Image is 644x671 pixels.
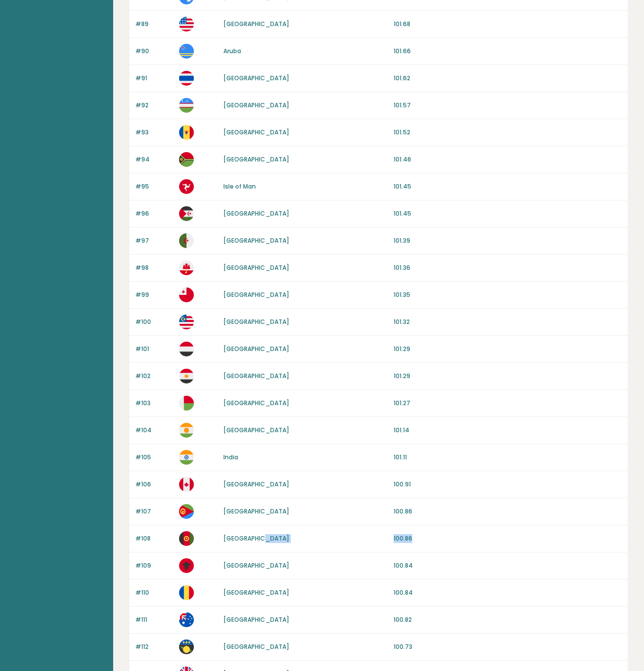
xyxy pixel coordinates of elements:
img: us.svg [179,17,194,32]
a: Isle of Man [223,182,256,191]
p: #110 [135,588,173,597]
p: #108 [135,534,173,543]
a: [GEOGRAPHIC_DATA] [223,101,289,109]
p: 101.29 [394,372,622,381]
img: al.svg [179,558,194,573]
img: eg.svg [179,369,194,383]
p: 101.62 [394,74,622,83]
p: #101 [135,345,173,353]
a: [GEOGRAPHIC_DATA] [223,236,289,245]
p: #95 [135,182,173,191]
p: #93 [135,128,173,137]
a: [GEOGRAPHIC_DATA] [223,372,289,380]
p: #96 [135,209,173,218]
img: ne.svg [179,423,194,438]
a: [GEOGRAPHIC_DATA] [223,74,289,82]
img: dz.svg [179,233,194,248]
p: 100.73 [394,642,622,651]
img: th.svg [179,71,194,86]
img: af.svg [179,531,194,546]
p: #111 [135,615,173,624]
p: #98 [135,263,173,272]
p: #90 [135,47,173,56]
p: 100.82 [394,615,622,624]
p: #106 [135,480,173,489]
p: #99 [135,290,173,299]
img: ye.svg [179,342,194,356]
p: 101.36 [394,263,622,272]
img: my.svg [179,315,194,329]
p: #97 [135,236,173,245]
p: #91 [135,74,173,83]
img: mg.svg [179,396,194,411]
p: 101.45 [394,182,622,191]
p: #92 [135,101,173,110]
p: #105 [135,453,173,462]
img: aw.svg [179,44,194,59]
p: 101.45 [394,209,622,218]
p: #89 [135,20,173,29]
p: 100.86 [394,507,622,516]
p: 101.32 [394,318,622,326]
p: 100.84 [394,561,622,570]
p: #103 [135,399,173,408]
p: #109 [135,561,173,570]
img: eh.svg [179,206,194,221]
p: 101.68 [394,20,622,29]
p: #112 [135,642,173,651]
a: [GEOGRAPHIC_DATA] [223,20,289,28]
img: uz.svg [179,98,194,113]
p: #102 [135,372,173,381]
a: [GEOGRAPHIC_DATA] [223,642,289,651]
img: ca.svg [179,477,194,492]
a: [GEOGRAPHIC_DATA] [223,345,289,353]
p: 100.84 [394,588,622,597]
p: #107 [135,507,173,516]
a: India [223,453,238,461]
p: 101.29 [394,345,622,353]
img: ro.svg [179,585,194,600]
a: [GEOGRAPHIC_DATA] [223,615,289,624]
img: gp.svg [179,639,194,654]
p: #104 [135,426,173,435]
img: im.svg [179,179,194,194]
p: 101.46 [394,155,622,164]
p: 101.27 [394,399,622,408]
p: 101.11 [394,453,622,462]
img: vu.svg [179,152,194,167]
a: [GEOGRAPHIC_DATA] [223,588,289,597]
p: 100.91 [394,480,622,489]
a: [GEOGRAPHIC_DATA] [223,128,289,136]
a: [GEOGRAPHIC_DATA] [223,318,289,326]
a: [GEOGRAPHIC_DATA] [223,209,289,218]
img: in.svg [179,450,194,465]
p: #94 [135,155,173,164]
a: Aruba [223,47,241,55]
a: [GEOGRAPHIC_DATA] [223,399,289,407]
a: [GEOGRAPHIC_DATA] [223,534,289,543]
img: au.svg [179,612,194,627]
p: 101.52 [394,128,622,137]
p: 100.86 [394,534,622,543]
a: [GEOGRAPHIC_DATA] [223,507,289,515]
a: [GEOGRAPHIC_DATA] [223,263,289,272]
img: md.svg [179,125,194,140]
img: to.svg [179,288,194,302]
p: 101.57 [394,101,622,110]
a: [GEOGRAPHIC_DATA] [223,480,289,488]
a: [GEOGRAPHIC_DATA] [223,561,289,570]
a: [GEOGRAPHIC_DATA] [223,290,289,299]
a: [GEOGRAPHIC_DATA] [223,155,289,163]
img: er.svg [179,504,194,519]
a: [GEOGRAPHIC_DATA] [223,426,289,434]
p: 101.35 [394,290,622,299]
p: 101.66 [394,47,622,56]
p: 101.39 [394,236,622,245]
p: #100 [135,318,173,326]
img: gi.svg [179,260,194,275]
p: 101.14 [394,426,622,435]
